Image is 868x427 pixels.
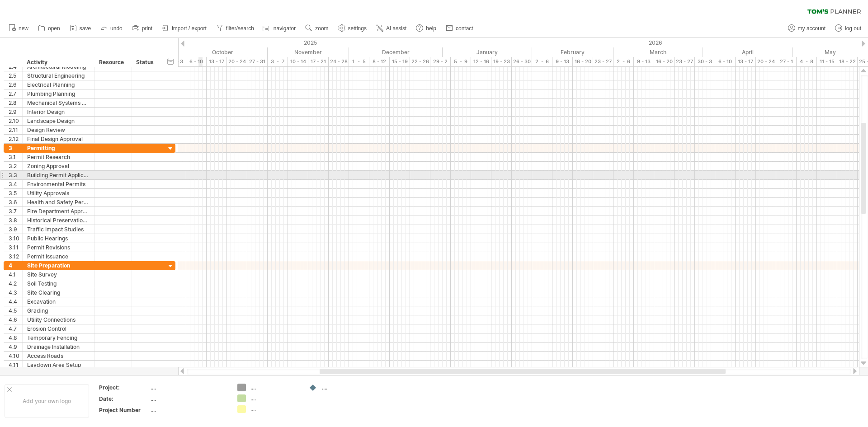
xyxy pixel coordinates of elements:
div: 3.11 [9,243,22,252]
div: 26 - 30 [512,57,532,66]
div: 2.11 [9,126,22,134]
div: 4.5 [9,306,22,315]
span: print [142,25,152,32]
div: 9 - 13 [552,57,573,66]
div: Landscape Design [27,117,90,125]
div: .... [151,384,226,391]
div: 20 - 24 [756,57,776,66]
div: February 2026 [532,47,613,57]
span: import / export [172,25,207,32]
a: settings [336,23,369,34]
span: undo [110,25,123,32]
div: .... [250,384,300,391]
a: log out [833,23,864,34]
div: Interior Design [27,108,90,116]
div: 4.10 [9,352,22,360]
div: November 2025 [268,47,349,57]
div: 20 - 24 [227,57,247,66]
div: 3.4 [9,180,22,188]
a: my account [786,23,828,34]
div: Soil Testing [27,279,90,288]
a: new [6,23,31,34]
div: Structural Engineering [27,71,90,80]
div: 3.10 [9,234,22,243]
div: April 2026 [703,47,793,57]
div: 2.9 [9,108,22,116]
div: Add your own logo [5,384,89,418]
span: my account [798,25,826,32]
div: 4.11 [9,361,22,369]
div: Permit Issuance [27,252,90,261]
div: Grading [27,306,90,315]
div: 3 [9,144,22,152]
div: 3.5 [9,189,22,197]
div: 23 - 27 [593,57,613,66]
div: 8 - 12 [369,57,390,66]
div: Temporary Fencing [27,333,90,342]
div: 3.1 [9,153,22,161]
div: Public Hearings [27,234,90,243]
div: 4.8 [9,333,22,342]
div: Permitting [27,144,90,152]
div: 11 - 15 [817,57,837,66]
div: 2.5 [9,71,22,80]
div: 4.7 [9,324,22,333]
div: Electrical Planning [27,80,90,89]
div: 6 - 10 [186,57,207,66]
div: Site Survey [27,270,90,279]
div: October 2025 [174,47,268,57]
div: 16 - 20 [573,57,593,66]
a: zoom [303,23,331,34]
div: 4.6 [9,315,22,324]
div: 23 - 27 [675,57,695,66]
div: 4 - 8 [797,57,817,66]
div: 12 - 16 [471,57,491,66]
div: 3.6 [9,198,22,206]
div: 3.12 [9,252,22,261]
span: filter/search [226,25,254,32]
div: 13 - 17 [207,57,227,66]
div: 4 [9,261,22,270]
div: 10 - 14 [288,57,308,66]
div: Historical Preservation Approval [27,216,90,225]
div: 2.10 [9,117,22,125]
div: 4.2 [9,279,22,288]
div: Utility Connections [27,315,90,324]
div: 3.2 [9,162,22,170]
div: 3.3 [9,171,22,179]
div: Site Preparation [27,261,90,270]
div: 13 - 17 [736,57,756,66]
span: open [48,25,60,32]
div: 22 - 26 [410,57,430,66]
div: 4.1 [9,270,22,279]
div: 4.9 [9,343,22,351]
div: Plumbing Planning [27,89,90,98]
a: help [414,23,439,34]
div: Project: [99,384,149,391]
div: Activity [27,58,90,67]
div: 3.8 [9,216,22,225]
a: save [67,23,94,34]
div: Project Number [99,406,149,414]
div: 2 - 6 [532,57,552,66]
div: Permit Revisions [27,243,90,252]
div: January 2026 [443,47,532,57]
a: undo [98,23,125,34]
div: Fire Department Approval [27,207,90,216]
div: Building Permit Application [27,171,90,179]
div: Final Design Approval [27,135,90,143]
div: 29 - 2 [430,57,451,66]
div: 4.3 [9,288,22,297]
a: import / export [160,23,209,34]
span: AI assist [386,25,406,32]
div: 2 - 6 [613,57,634,66]
div: 5 - 9 [451,57,471,66]
a: AI assist [374,23,409,34]
div: .... [151,406,226,414]
a: print [130,23,155,34]
div: 3 - 7 [268,57,288,66]
div: .... [322,384,371,391]
div: .... [250,394,300,402]
span: contact [456,25,473,32]
div: Erosion Control [27,324,90,333]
